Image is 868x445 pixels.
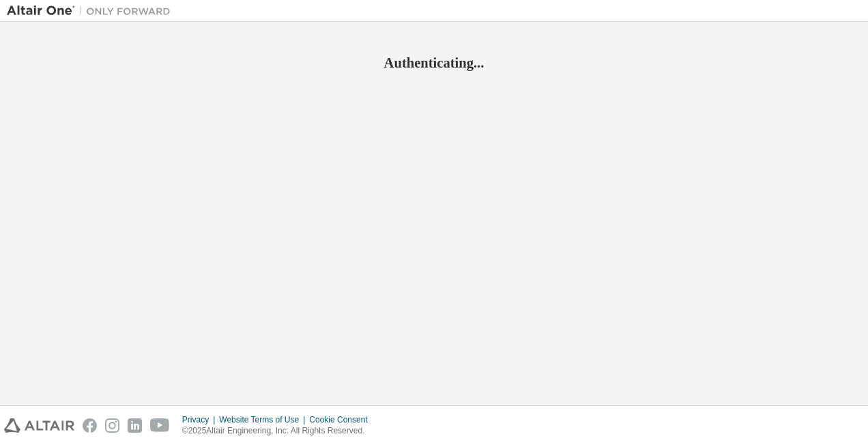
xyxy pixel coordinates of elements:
[4,418,74,433] img: altair_logo.svg
[7,54,861,72] h2: Authenticating...
[219,414,309,425] div: Website Terms of Use
[128,418,142,433] img: linkedin.svg
[182,425,376,437] p: © 2025 Altair Engineering, Inc. All Rights Reserved.
[309,414,375,425] div: Cookie Consent
[7,4,177,18] img: Altair One
[83,418,97,433] img: facebook.svg
[105,418,119,433] img: instagram.svg
[150,418,170,433] img: youtube.svg
[182,414,219,425] div: Privacy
